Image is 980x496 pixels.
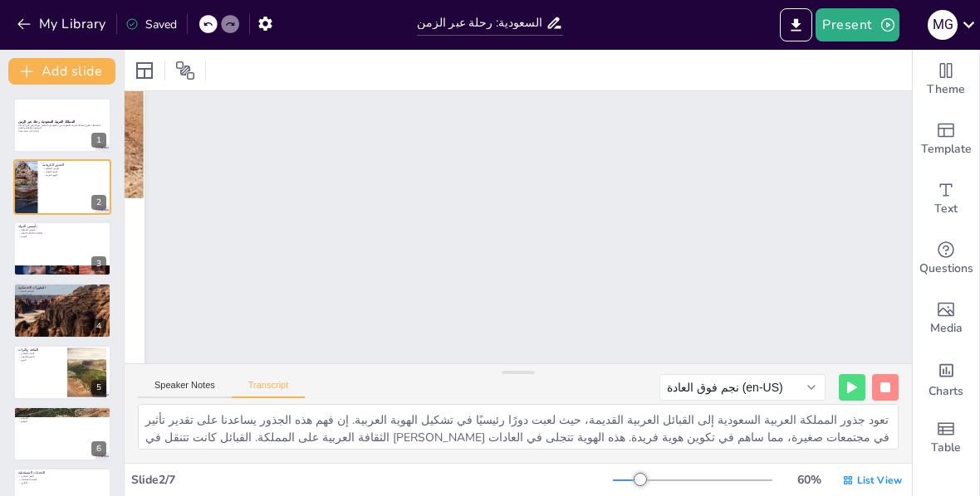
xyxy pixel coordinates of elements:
p: أهمية القبائل [42,170,106,173]
button: M G [928,8,958,41]
p: الفنون الشعبية [18,355,62,358]
button: Present [816,8,899,41]
p: التحديات المستقبلية [18,471,106,476]
strong: المملكة العربية السعودية: رحلة عبر الزمن [18,119,75,124]
div: 6 [91,441,106,456]
p: التطورات الاقتصادية [18,285,106,290]
div: https://cdn.sendsteps.com/images/logo/sendsteps_logo_white.pnghttps://cdn.sendsteps.com/images/lo... [13,406,111,461]
button: Resume [839,374,865,401]
div: Slide 2 / 7 [131,472,613,488]
p: استكشاف تطور المملكة العربية السعودية من بداياتها إلى الحاضر، مع التركيز على الأحداث الرئيسية وال... [18,124,106,129]
span: Theme [927,80,965,99]
button: نجم فوق العادة (en-US) [659,374,826,401]
div: https://cdn.sendsteps.com/images/logo/sendsteps_logo_white.pnghttps://cdn.sendsteps.com/images/lo... [13,345,111,400]
div: https://cdn.sendsteps.com/images/logo/sendsteps_logo_white.pnghttps://cdn.sendsteps.com/images/lo... [13,159,111,214]
button: My Library [12,11,113,37]
p: الملك [PERSON_NAME] [18,231,106,235]
div: Layout [131,57,158,84]
div: Change the overall theme [913,50,979,109]
p: اكتشاف النفط [18,290,106,294]
div: Add ready made slides [913,109,979,169]
div: 3 [91,256,106,271]
input: Insert title [417,11,546,35]
p: تنويع الاقتصاد [18,414,106,417]
p: Generated with [URL] [18,130,106,134]
p: تأسيس الدولة [18,224,106,229]
div: Add a table [913,408,979,468]
button: Add slide [8,58,115,85]
span: Table [931,439,961,457]
p: البنية التحتية [18,294,106,297]
span: Media [930,319,963,338]
span: Position [175,61,195,80]
p: التعاون [18,481,106,484]
p: الثقافة والتراث [18,348,62,353]
div: https://cdn.sendsteps.com/images/logo/sendsteps_logo_white.pnghttps://cdn.sendsteps.com/images/lo... [13,98,111,153]
div: 60 % [789,472,829,488]
button: Speaker Notes [138,380,232,398]
button: Stop [872,374,899,401]
p: التنوع [18,358,62,362]
p: التنمية المستدامة [18,479,106,482]
div: https://cdn.sendsteps.com/images/logo/sendsteps_logo_white.pnghttps://cdn.sendsteps.com/images/lo... [13,283,111,338]
div: Saved [125,17,177,32]
div: 1 [91,133,106,148]
p: السياحة [18,416,106,420]
span: Charts [929,382,963,401]
p: الجذور الثقافية [42,167,106,170]
div: Add charts and graphs [913,348,979,408]
textarea: تعود جذور المملكة العربية السعودية إلى القبائل العربية القديمة، حيث لعبت دورًا رئيسيًا في تشكيل ا... [138,404,899,450]
p: التراث الثقافي [18,352,62,355]
div: Get real-time input from your audience [913,229,979,289]
div: M G [928,10,958,40]
p: الهوية العربية [42,173,106,176]
div: Add images, graphics, shapes or video [913,289,979,348]
p: التغير المناخي [18,475,106,479]
p: التأثير الاجتماعي [18,296,106,299]
span: Questions [919,260,973,278]
span: Text [934,200,958,218]
span: List View [857,474,902,487]
p: تأسيس المملكة [18,228,106,231]
p: التنمية [18,235,106,238]
div: https://cdn.sendsteps.com/images/logo/sendsteps_logo_white.pnghttps://cdn.sendsteps.com/images/lo... [13,221,111,276]
p: رؤية 2030 [18,409,106,414]
div: 5 [91,380,106,395]
div: 4 [91,319,106,333]
button: Transcript [232,380,306,398]
p: التعليم [18,420,106,423]
div: 2 [91,195,106,210]
p: الجذور التاريخية [42,163,106,168]
div: Add text boxes [913,169,979,229]
span: Template [921,140,972,158]
button: Export to PowerPoint [780,8,812,41]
